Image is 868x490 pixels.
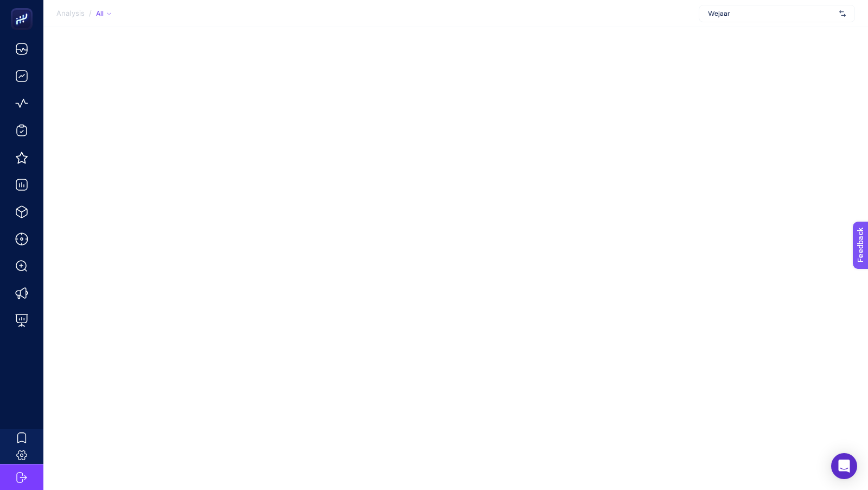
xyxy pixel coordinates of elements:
[839,8,846,19] img: svg%3e
[56,9,85,18] span: Analysis
[708,9,835,18] span: Wejaar
[89,9,92,17] span: /
[831,453,857,479] div: Open Intercom Messenger
[7,3,41,12] span: Feedback
[96,9,111,18] div: All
